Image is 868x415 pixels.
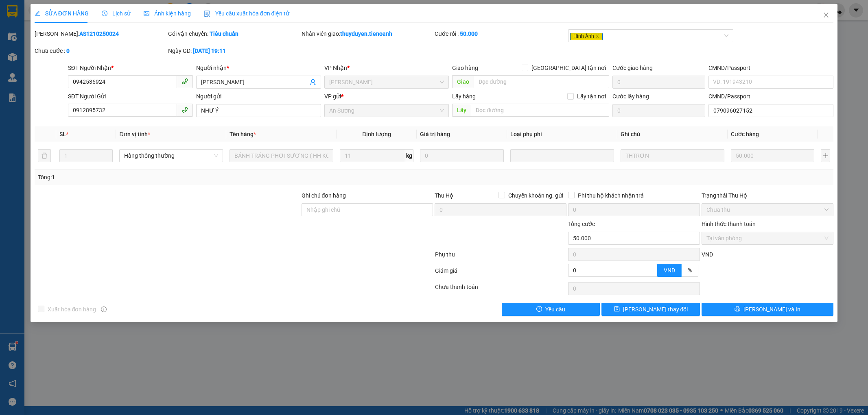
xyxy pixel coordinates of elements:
span: exclamation-circle [536,306,542,313]
button: Close [815,4,837,27]
span: [GEOGRAPHIC_DATA] tận nơi [528,63,609,72]
span: phone [181,78,188,85]
span: save [614,306,620,313]
span: Đơn vị tính [119,131,150,137]
span: Lịch sử [102,10,131,17]
button: delete [38,149,51,162]
div: Giảm giá [434,266,568,280]
span: phone [181,106,188,113]
div: Cước rồi : [435,29,566,38]
input: 0 [731,149,815,162]
span: Giao hàng [452,65,478,71]
span: Chuyển khoản ng. gửi [505,191,566,200]
span: Định lượng [362,131,391,137]
input: Cước lấy hàng [612,104,705,117]
div: Tổng: 1 [38,173,335,182]
span: kg [405,149,413,162]
span: VND [664,267,675,274]
span: Yêu cầu xuất hóa đơn điện tử [204,10,290,17]
span: An Sương [329,104,444,117]
div: Người nhận [196,63,321,72]
div: [PERSON_NAME]: [35,29,166,38]
button: plus [821,149,830,162]
span: SL [59,131,66,137]
span: edit [35,11,40,16]
span: Lấy [452,104,471,117]
div: Chưa cước : [35,46,166,55]
span: Cước hàng [731,131,759,137]
span: Giá trị hàng [420,131,450,137]
b: Tiêu chuẩn [210,30,238,37]
div: Trạng thái Thu Hộ [702,191,833,200]
span: Cư Kuin [329,76,444,88]
span: Chưa thu [706,204,829,216]
input: Ghi Chú [621,149,724,162]
input: Ghi chú đơn hàng [302,203,433,216]
button: exclamation-circleYêu cầu [502,303,600,316]
div: Nhân viên giao: [302,29,433,38]
input: Dọc đường [474,75,609,88]
span: Hình Ảnh [570,33,603,40]
span: user-add [310,79,316,85]
b: AS1210250024 [79,30,119,37]
span: Giao [452,75,474,88]
input: 0 [420,149,504,162]
label: Cước lấy hàng [612,93,649,100]
span: info-circle [101,306,107,312]
div: VP gửi [324,92,449,101]
span: Thu Hộ [435,192,453,199]
span: VND [702,251,713,258]
input: VD: Bàn, Ghế [230,149,333,162]
span: [PERSON_NAME] và In [743,305,800,314]
b: [DATE] 19:11 [193,48,226,54]
span: Tại văn phòng [706,232,829,244]
div: Ngày GD: [168,46,300,55]
span: % [688,267,692,274]
span: Lấy tận nơi [574,92,609,101]
div: CMND/Passport [708,92,833,101]
div: Gói vận chuyển: [168,29,300,38]
div: Người gửi [196,92,321,101]
span: clock-circle [102,11,107,16]
div: SĐT Người Nhận [68,63,193,72]
span: Phí thu hộ khách nhận trả [575,191,647,200]
span: picture [144,11,149,16]
span: Yêu cầu [545,305,565,314]
button: save[PERSON_NAME] thay đổi [601,303,700,316]
label: Cước giao hàng [612,65,653,71]
span: Tổng cước [568,221,595,227]
span: close [823,12,829,18]
span: SỬA ĐƠN HÀNG [35,10,89,17]
span: Hàng thông thường [124,150,218,162]
span: Lấy hàng [452,93,476,100]
span: Ảnh kiện hàng [144,10,191,17]
b: 0 [66,48,70,54]
th: Ghi chú [617,126,728,142]
div: Phụ thu [434,250,568,264]
input: Cước giao hàng [612,76,705,89]
label: Ghi chú đơn hàng [302,192,346,199]
span: Xuất hóa đơn hàng [44,305,100,314]
b: 50.000 [460,30,478,37]
span: [PERSON_NAME] thay đổi [623,305,688,314]
b: thuyduyen.tienoanh [340,30,392,37]
button: printer[PERSON_NAME] và In [702,303,833,316]
img: icon [204,11,210,17]
input: Dọc đường [471,104,609,117]
label: Hình thức thanh toán [702,221,756,227]
span: Tên hàng [230,131,256,137]
span: printer [735,306,740,313]
div: CMND/Passport [708,63,833,72]
div: Chưa thanh toán [434,282,568,297]
span: close [595,34,599,38]
div: SĐT Người Gửi [68,92,193,101]
th: Loại phụ phí [507,126,617,142]
span: VP Nhận [324,65,347,71]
